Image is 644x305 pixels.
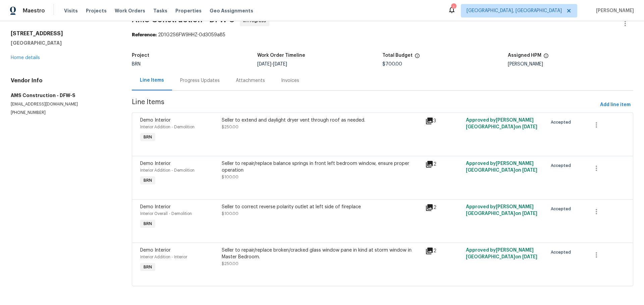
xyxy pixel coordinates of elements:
[466,205,537,216] span: Approved by [PERSON_NAME][GEOGRAPHIC_DATA] on
[141,220,155,227] span: BRN
[140,125,195,129] span: Interior Addition - Demolition
[11,55,40,60] a: Home details
[522,211,537,216] span: [DATE]
[153,8,167,13] span: Tasks
[281,77,299,84] div: Invoices
[466,118,537,129] span: Approved by [PERSON_NAME][GEOGRAPHIC_DATA] on
[222,262,238,266] span: $250.00
[141,264,155,270] span: BRN
[415,53,420,62] span: The total cost of line items that have been proposed by Opendoor. This sum includes line items th...
[236,77,265,84] div: Attachments
[222,160,421,174] div: Seller to repair/replace balance springs in front left bedroom window, ensure proper operation
[11,101,116,107] p: [EMAIL_ADDRESS][DOMAIN_NAME]
[600,101,631,109] span: Add line item
[508,53,541,58] h5: Assigned HPM
[140,248,171,253] span: Demo Interior
[210,7,253,14] span: Geo Assignments
[132,33,157,37] b: Reference:
[451,4,456,11] div: 1
[593,7,634,14] span: [PERSON_NAME]
[141,177,155,184] span: BRN
[551,206,574,212] span: Accepted
[597,99,633,111] button: Add line item
[222,204,421,210] div: Seller to correct reverse polarity outlet at left side of fireplace
[115,7,145,14] span: Work Orders
[222,247,421,260] div: Seller to repair/replace broken/cracked glass window pane in kind at storm window in Master Bedroom.
[222,175,238,179] span: $100.00
[132,32,633,38] div: 2D1G2S6FW9HHZ-0d3059a85
[140,168,195,172] span: Interior Addition - Demolition
[222,117,421,124] div: Seller to extend and daylight dryer vent through roof as needed.
[257,62,271,67] span: [DATE]
[257,53,305,58] h5: Work Order Timeline
[132,15,234,24] span: AMS Construction - DFW-S
[175,7,202,14] span: Properties
[382,62,402,67] span: $700.00
[425,160,462,168] div: 2
[140,255,187,259] span: Interior Addition - Interior
[425,117,462,125] div: 3
[11,30,116,37] h2: [STREET_ADDRESS]
[11,92,116,99] h5: AMS Construction - DFW-S
[64,7,78,14] span: Visits
[23,7,45,14] span: Maestro
[11,110,116,116] p: [PHONE_NUMBER]
[543,53,549,62] span: The hpm assigned to this work order.
[132,53,149,58] h5: Project
[222,125,238,129] span: $250.00
[551,119,574,126] span: Accepted
[132,99,597,111] span: Line Items
[522,255,537,259] span: [DATE]
[140,205,171,209] span: Demo Interior
[425,204,462,212] div: 2
[11,40,116,46] h5: [GEOGRAPHIC_DATA]
[140,212,192,216] span: Interior Overall - Demolition
[11,77,116,84] h4: Vendor Info
[132,62,141,67] span: BRN
[222,212,238,216] span: $100.00
[141,134,155,140] span: BRN
[257,62,287,67] span: -
[382,53,413,58] h5: Total Budget
[273,62,287,67] span: [DATE]
[140,161,171,166] span: Demo Interior
[140,77,164,84] div: Line Items
[466,248,537,259] span: Approved by [PERSON_NAME][GEOGRAPHIC_DATA] on
[466,161,537,173] span: Approved by [PERSON_NAME][GEOGRAPHIC_DATA] on
[140,118,171,123] span: Demo Interior
[522,168,537,173] span: [DATE]
[180,77,220,84] div: Progress Updates
[86,7,107,14] span: Projects
[508,62,633,67] div: [PERSON_NAME]
[522,125,537,129] span: [DATE]
[425,247,462,255] div: 2
[551,249,574,256] span: Accepted
[467,7,562,14] span: [GEOGRAPHIC_DATA], [GEOGRAPHIC_DATA]
[551,162,574,169] span: Accepted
